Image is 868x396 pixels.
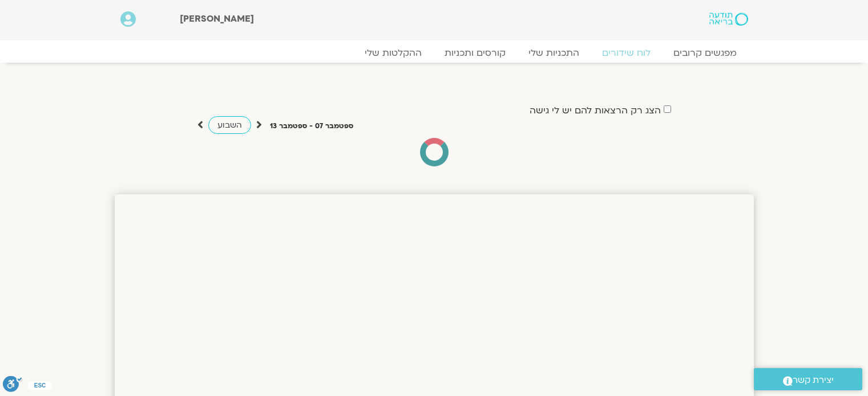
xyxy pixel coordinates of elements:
[208,116,251,134] a: השבוע
[530,105,661,116] label: הצג רק הרצאות להם יש לי גישה
[517,47,591,59] a: התכניות שלי
[433,47,517,59] a: קורסים ותכניות
[217,120,242,130] span: השבוע
[793,373,834,388] span: יצירת קשר
[270,120,353,132] p: ספטמבר 07 - ספטמבר 13
[591,47,662,59] a: לוח שידורים
[754,368,862,390] a: יצירת קשר
[662,47,748,59] a: מפגשים קרובים
[180,13,254,25] span: [PERSON_NAME]
[353,47,433,59] a: ההקלטות שלי
[120,47,748,59] nav: Menu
